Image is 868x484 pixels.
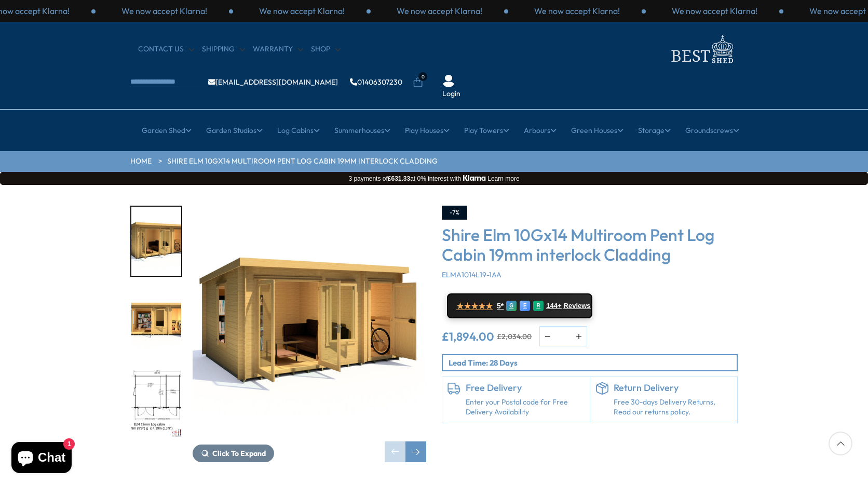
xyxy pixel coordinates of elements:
p: We now accept Klarna! [534,5,620,17]
span: 144+ [546,302,561,310]
a: Play Houses [405,117,450,143]
div: 1 / 3 [508,5,646,17]
span: ★★★★★ [456,301,493,311]
div: 1 / 3 [96,5,233,17]
p: Free 30-days Delivery Returns, Read our returns policy. [614,397,733,418]
a: Shire Elm 10Gx14 Multiroom Pent Log Cabin 19mm interlock Cladding [167,156,438,167]
a: Arbours [524,117,557,143]
a: Groundscrews [685,117,739,143]
del: £2,034.00 [497,333,532,340]
img: Elm2990x419010x1419mmPLAN_03906ce9-f245-4f29-b63a-0a9fc3b37f33_200x200.jpg [131,369,181,438]
ins: £1,894.00 [442,331,494,342]
a: Garden Studios [206,117,263,143]
span: ELMA1014L19-1AA [442,270,501,279]
a: Green Houses [571,117,623,143]
div: 1 / 11 [193,206,426,462]
button: Click To Expand [193,445,274,462]
span: Reviews [564,302,591,310]
div: Previous slide [385,441,405,462]
a: Shop [311,44,341,55]
span: Click To Expand [212,449,266,458]
div: E [520,301,530,311]
p: We now accept Klarna! [121,5,207,17]
a: Summerhouses [334,117,390,143]
h6: Free Delivery [466,382,585,394]
inbox-online-store-chat: Shopify online store chat [8,442,75,476]
span: 0 [418,72,427,81]
a: ★★★★★ 5* G E R 144+ Reviews [447,293,592,318]
p: We now accept Klarna! [397,5,482,17]
a: 01406307230 [350,78,402,86]
a: Enter your Postal code for Free Delivery Availability [466,397,585,418]
div: 2 / 11 [130,287,182,358]
a: Garden Shed [142,117,192,143]
a: HOME [130,156,152,167]
a: Log Cabins [277,117,320,143]
a: Shipping [202,44,245,55]
div: 3 / 3 [371,5,508,17]
div: -7% [442,206,467,220]
a: Play Towers [464,117,509,143]
div: R [533,301,544,311]
img: Elm2990x419010x1419mm030lifestyle_ffc7861f-054b-43f1-9d89-4b5e3059d434_200x200.jpg [131,207,181,276]
img: Shire Elm 10Gx14 Multiroom Pent Log Cabin 19mm interlock Cladding - Best Shed [193,206,426,439]
a: Login [442,89,460,99]
a: Storage [638,117,671,143]
a: [EMAIL_ADDRESS][DOMAIN_NAME] [208,78,338,86]
div: 2 / 3 [233,5,371,17]
div: Next slide [405,441,426,462]
h3: Shire Elm 10Gx14 Multiroom Pent Log Cabin 19mm interlock Cladding [442,225,738,265]
p: Lead Time: 28 Days [449,357,737,368]
a: CONTACT US [138,44,194,55]
h6: Return Delivery [614,382,733,394]
a: Warranty [253,44,303,55]
div: 2 / 3 [646,5,783,17]
a: 0 [413,77,423,88]
p: We now accept Klarna! [259,5,345,17]
div: 1 / 11 [130,206,182,277]
img: Elm2990x419010x1419mm000lifestyle_0458a933-2e40-4a08-b390-b53926bfbfbf_200x200.jpg [131,288,181,357]
img: logo [665,32,738,66]
div: G [506,301,517,311]
img: User Icon [442,75,455,87]
p: We now accept Klarna! [672,5,757,17]
div: 3 / 11 [130,368,182,439]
